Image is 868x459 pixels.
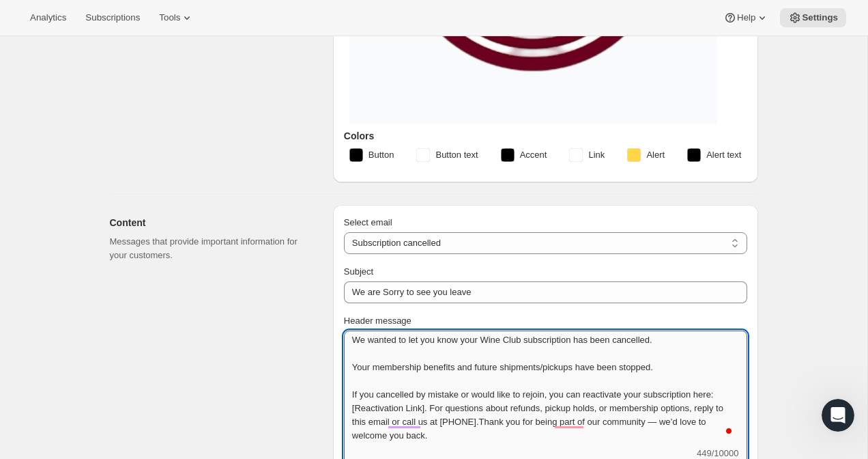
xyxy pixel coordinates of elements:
button: Settings [780,8,846,27]
button: Button text [408,144,486,166]
span: Header message [344,316,411,326]
button: Alert [619,144,673,166]
textarea: To enrich screen reader interactions, please activate Accessibility in Grammarly extension settings [344,331,747,447]
button: Button [341,144,403,166]
button: Link [561,144,613,166]
span: Subject [344,266,373,277]
button: Help [715,8,777,27]
span: Help [737,12,755,23]
span: Analytics [30,12,66,23]
span: Link [588,148,605,162]
h2: Content [110,216,311,229]
span: Button text [435,148,478,162]
span: Settings [802,12,838,23]
h3: Colors [344,129,747,143]
span: Button [368,148,394,162]
button: Subscriptions [77,8,148,27]
span: Tools [159,12,180,23]
span: Alert text [706,148,741,162]
span: Alert [646,148,665,162]
span: Accent [520,148,547,162]
iframe: Intercom live chat [822,399,854,432]
span: Subscriptions [85,12,140,23]
button: Alert text [679,144,749,166]
button: Accent [493,144,555,166]
span: Select email [344,217,392,227]
button: Analytics [22,8,74,27]
button: Tools [151,8,202,27]
p: Messages that provide important information for your customers. [110,235,311,262]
